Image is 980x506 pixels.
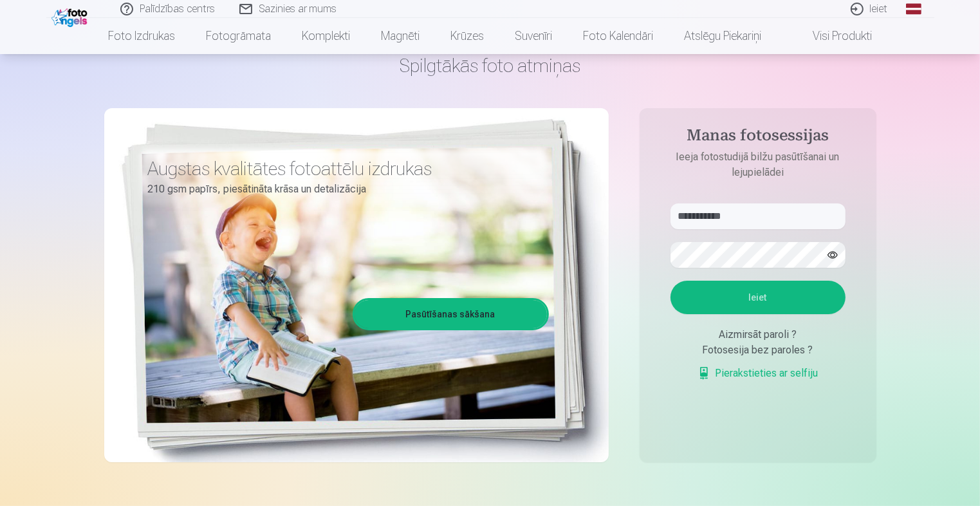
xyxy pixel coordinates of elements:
p: Ieeja fotostudijā bilžu pasūtīšanai un lejupielādei [658,149,858,180]
h3: Augstas kvalitātes fotoattēlu izdrukas [148,157,539,180]
button: Ieiet [670,281,846,314]
div: Aizmirsāt paroli ? [670,327,846,342]
a: Foto kalendāri [568,18,669,54]
a: Atslēgu piekariņi [669,18,777,54]
img: /fa1 [51,5,91,27]
p: 210 gsm papīrs, piesātināta krāsa un detalizācija [148,180,539,198]
a: Visi produkti [777,18,887,54]
a: Krūzes [435,18,499,54]
h4: Manas fotosessijas [658,126,858,149]
a: Komplekti [286,18,365,54]
a: Foto izdrukas [93,18,190,54]
a: Suvenīri [499,18,568,54]
a: Pasūtīšanas sākšana [355,300,547,328]
a: Fotogrāmata [190,18,286,54]
div: Fotosesija bez paroles ? [670,342,846,358]
h1: Spilgtākās foto atmiņas [104,54,876,77]
a: Pierakstieties ar selfiju [698,366,818,381]
a: Magnēti [365,18,435,54]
